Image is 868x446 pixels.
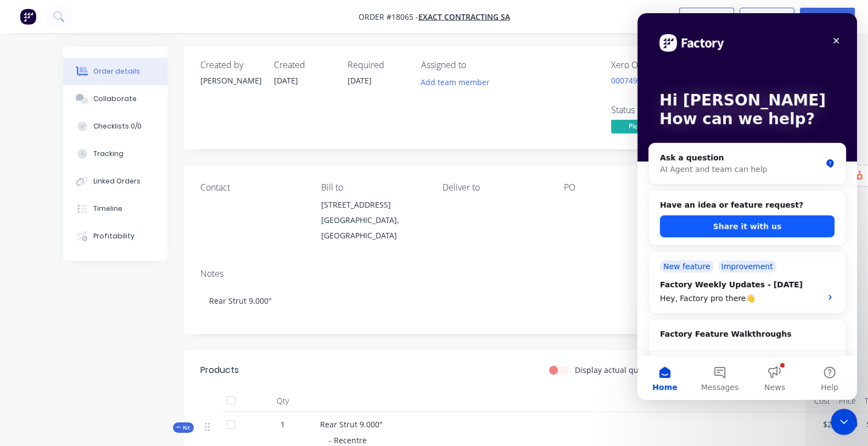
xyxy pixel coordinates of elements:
div: Cost [810,390,835,412]
button: Options [740,8,794,25]
div: Status [611,105,693,115]
label: Display actual quantities [575,364,666,376]
div: Rear Strut 9.000" [200,284,789,317]
span: 1 [281,419,285,430]
a: 00074956 [611,75,646,86]
div: Price [835,390,860,412]
button: Edit Order [800,8,855,24]
button: Tracking [63,140,167,168]
div: Collaborate [93,94,137,104]
span: [DATE] [274,75,298,86]
button: Checklists 0/0 [63,113,167,140]
iframe: Intercom live chat [637,13,857,400]
div: Required [348,60,408,70]
button: Picked Up [611,120,677,136]
span: Order #18065 - [359,12,418,22]
div: Notes [200,269,789,279]
div: Order details [93,66,140,76]
div: Tracking [93,149,124,159]
div: Deliver to [443,182,546,193]
div: Created [274,60,334,70]
span: Rear Strut 9.000" [320,419,383,430]
div: Linked Orders [93,176,141,186]
div: Xero Order # [611,60,693,70]
button: Profitability [63,222,167,250]
div: Assigned to [421,60,531,70]
div: Created by [200,60,261,70]
button: Close [679,8,734,24]
button: Order details [63,58,167,85]
div: Checklists 0/0 [93,121,142,131]
iframe: Intercom live chat [831,409,857,435]
span: $2,390.00 [823,419,858,430]
button: Collaborate [63,85,167,113]
button: Add team member [421,75,496,90]
button: Add team member [415,75,495,90]
div: Kit [173,422,194,433]
div: Products [200,364,239,377]
img: Factory [20,8,36,25]
div: [STREET_ADDRESS][GEOGRAPHIC_DATA], [GEOGRAPHIC_DATA] [321,197,425,243]
span: Kit [176,423,191,432]
div: Bill to [321,182,425,193]
div: Qty [250,390,316,412]
div: PO [564,182,668,193]
a: Exact Contracting SA [418,12,510,22]
div: [GEOGRAPHIC_DATA], [GEOGRAPHIC_DATA] [321,213,425,243]
span: [DATE] [348,75,372,86]
div: [STREET_ADDRESS] [321,197,425,213]
div: Contact [200,182,304,193]
span: Picked Up [611,120,677,133]
div: [PERSON_NAME] [200,75,261,86]
div: Profitability [93,231,135,241]
div: Timeline [93,204,122,214]
button: Timeline [63,195,167,222]
button: Linked Orders [63,168,167,195]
